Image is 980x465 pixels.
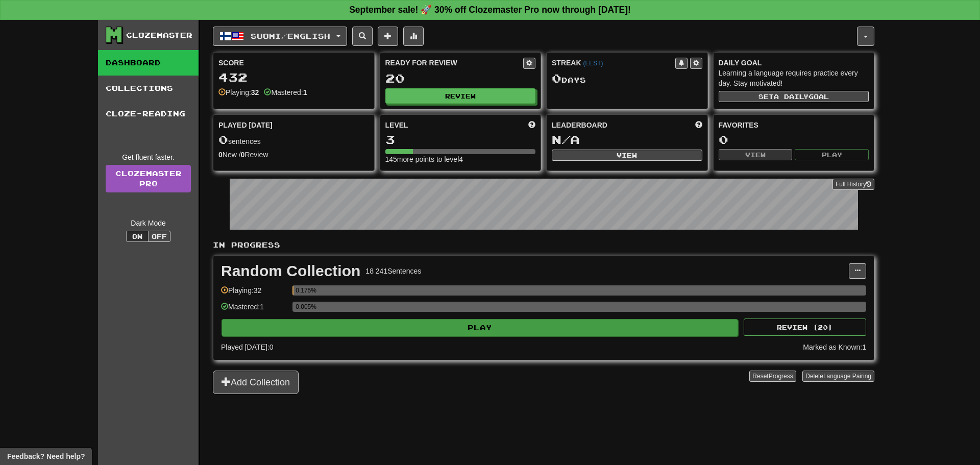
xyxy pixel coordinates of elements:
[251,88,259,96] strong: 32
[218,150,369,160] div: New / Review
[98,50,199,76] a: Dashboard
[7,451,85,461] span: Open feedback widget
[352,27,373,46] button: Search sentences
[241,151,245,159] strong: 0
[218,58,369,68] div: Score
[403,27,424,46] button: More stats
[218,151,223,159] strong: 0
[385,154,536,164] div: 145 more points to level 4
[552,120,607,130] span: Leaderboard
[218,71,369,84] div: 432
[218,87,259,97] div: Playing:
[552,150,702,161] button: View
[719,149,793,160] button: View
[218,120,273,130] span: Played [DATE]
[303,88,307,96] strong: 1
[218,133,369,146] div: sentences
[719,120,869,130] div: Favorites
[106,165,191,192] a: ClozemasterPro
[802,371,874,382] button: DeleteLanguage Pairing
[823,373,871,380] span: Language Pairing
[719,68,869,88] div: Learning a language requires practice every day. Stay motivated!
[795,149,869,160] button: Play
[552,71,561,85] span: 0
[749,371,796,382] button: ResetProgress
[552,58,675,68] div: Streak
[385,72,536,85] div: 20
[695,120,702,130] span: This week in points, UTC
[385,58,524,68] div: Ready for Review
[832,179,874,190] button: Full History
[385,88,536,104] button: Review
[552,72,702,85] div: Day s
[213,240,874,250] p: In Progress
[221,302,287,319] div: Mastered: 1
[744,319,866,336] button: Review (20)
[774,93,808,100] span: a daily
[719,133,869,146] div: 0
[218,132,228,146] span: 0
[221,263,360,279] div: Random Collection
[221,343,273,351] span: Played [DATE]: 0
[98,76,199,101] a: Collections
[98,101,199,127] a: Cloze-Reading
[213,371,299,394] button: Add Collection
[349,5,631,15] strong: September sale! 🚀 30% off Clozemaster Pro now through [DATE]!
[378,27,398,46] button: Add sentence to collection
[719,58,869,68] div: Daily Goal
[528,120,535,130] span: Score more points to level up
[583,60,603,67] a: (EEST)
[365,266,421,276] div: 18 241 Sentences
[222,319,738,336] button: Play
[251,32,330,40] span: Suomi / English
[769,373,793,380] span: Progress
[803,342,866,352] div: Marked as Known: 1
[126,30,192,40] div: Clozemaster
[148,231,170,242] button: Off
[552,132,580,146] span: N/A
[106,152,191,162] div: Get fluent faster.
[719,91,869,102] button: Seta dailygoal
[385,120,408,130] span: Level
[264,87,307,97] div: Mastered:
[221,285,287,302] div: Playing: 32
[385,133,536,146] div: 3
[106,218,191,228] div: Dark Mode
[213,27,347,46] button: Suomi/English
[126,231,149,242] button: On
